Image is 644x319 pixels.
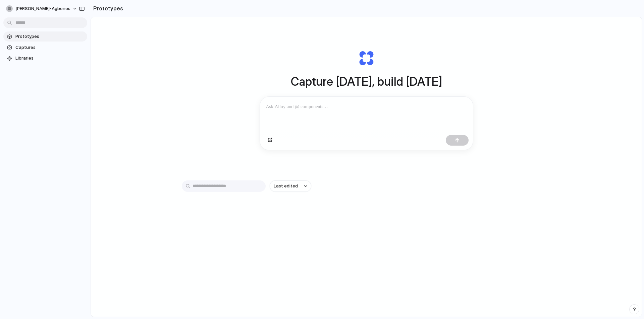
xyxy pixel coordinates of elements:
span: Prototypes [15,33,85,40]
span: Captures [15,44,85,51]
button: Last edited [270,180,311,192]
span: [PERSON_NAME]-agbones [15,5,70,12]
a: Libraries [3,53,87,63]
a: Captures [3,43,87,53]
button: [PERSON_NAME]-agbones [3,3,81,14]
a: Prototypes [3,31,87,42]
span: Libraries [15,55,85,62]
h1: Capture [DATE], build [DATE] [291,73,442,90]
h2: Prototypes [91,4,123,12]
span: Last edited [274,183,298,189]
